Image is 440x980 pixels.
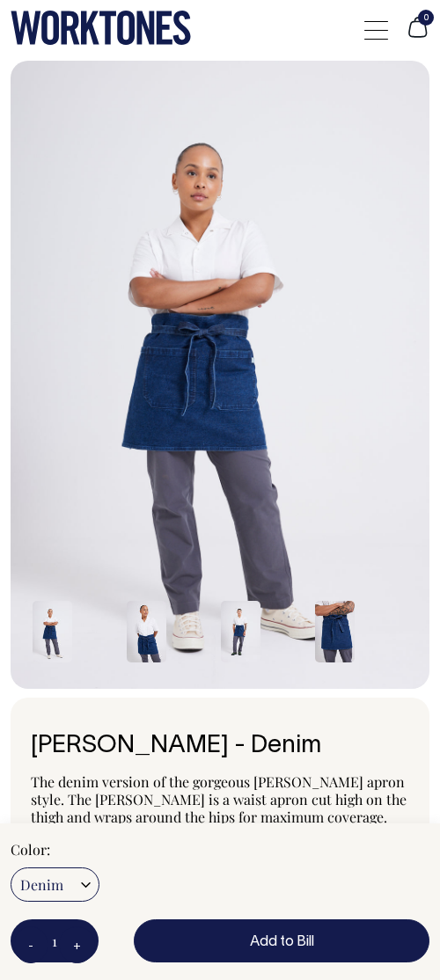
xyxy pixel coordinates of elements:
a: 0 [406,29,429,41]
img: denim [315,601,355,662]
img: denim [221,601,260,662]
button: + [59,926,95,963]
label: Color: [11,841,211,859]
img: denim [33,601,72,662]
img: denim [11,61,429,689]
button: Add to Bill [134,919,429,962]
img: denim [127,601,166,662]
span: Add to Bill [250,936,314,948]
span: The denim version of the gorgeous [PERSON_NAME] apron style. The [PERSON_NAME] is a waist apron c... [31,772,407,914]
h1: [PERSON_NAME] - Denim [31,733,409,760]
span: 0 [418,10,434,26]
button: - [14,926,48,963]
